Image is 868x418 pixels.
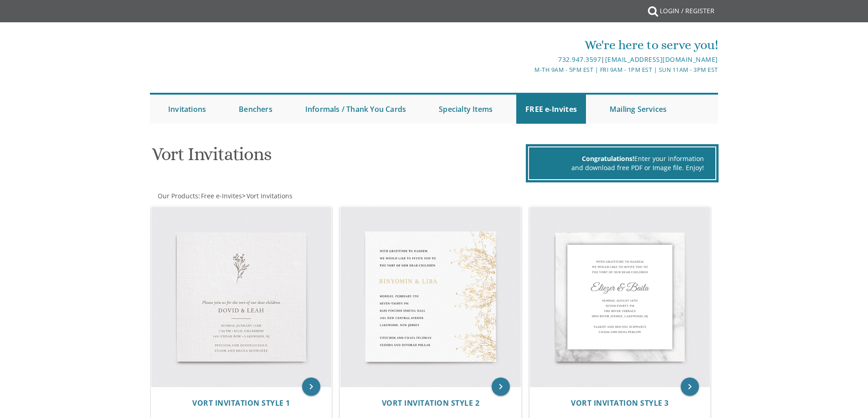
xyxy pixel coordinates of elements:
span: > [242,191,293,200]
div: | [340,54,718,65]
a: Our Products [157,191,198,200]
img: Vort Invitation Style 1 [151,207,332,387]
a: keyboard_arrow_right [681,378,699,396]
div: and download free PDF or Image file. Enjoy! [540,163,704,172]
div: M-Th 9am - 5pm EST | Fri 9am - 1pm EST | Sun 11am - 3pm EST [340,65,718,75]
a: Vort Invitations [246,191,293,200]
h1: Vort Invitations [152,144,524,171]
span: Vort Invitations [247,191,293,200]
span: Vort Invitation Style 3 [571,398,669,408]
div: : [150,191,434,201]
a: Vort Invitation Style 1 [192,399,290,408]
a: Informals / Thank You Cards [296,95,415,124]
a: keyboard_arrow_right [492,378,510,396]
a: [EMAIL_ADDRESS][DOMAIN_NAME] [605,55,718,64]
span: Vort Invitation Style 1 [192,398,290,408]
a: 732.947.3597 [558,55,601,64]
a: Invitations [159,95,215,124]
a: Benchers [230,95,282,124]
a: Mailing Services [601,95,676,124]
a: Free e-Invites [200,191,242,200]
a: keyboard_arrow_right [302,378,320,396]
a: FREE e-Invites [516,95,586,124]
img: Vort Invitation Style 2 [340,207,521,387]
img: Vort Invitation Style 3 [530,207,710,387]
span: Free e-Invites [201,191,242,200]
div: Enter your information [540,154,704,163]
span: Vort Invitation Style 2 [382,398,480,408]
a: Vort Invitation Style 2 [382,399,480,408]
a: Vort Invitation Style 3 [571,399,669,408]
a: Specialty Items [430,95,502,124]
div: We're here to serve you! [340,36,718,54]
span: Congratulations! [582,154,634,163]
